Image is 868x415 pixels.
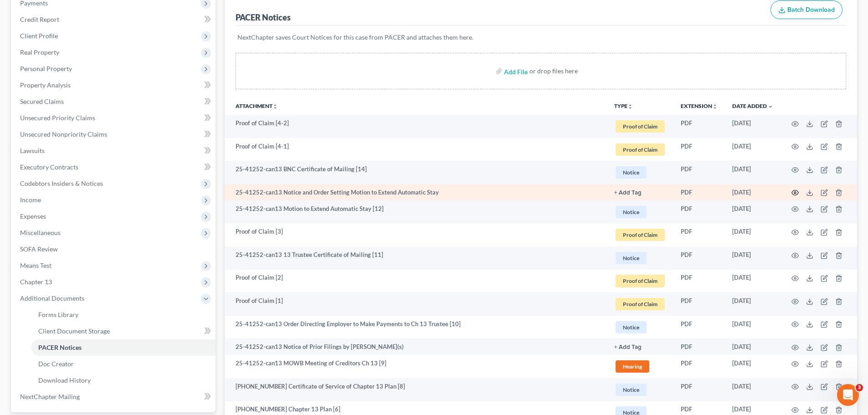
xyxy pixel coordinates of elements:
button: + Add Tag [614,190,642,196]
td: PDF [673,246,725,270]
a: PACER Notices [31,339,216,356]
td: [PHONE_NUMBER] Certificate of Service of Chapter 13 Plan [8] [225,378,607,401]
span: Notice [616,206,647,218]
td: Proof of Claim [4-1] [225,138,607,161]
div: or drop files here [529,67,578,76]
td: [DATE] [725,292,781,316]
a: Attachmentunfold_more [236,102,278,109]
td: PDF [673,161,725,184]
td: Proof of Claim [4-2] [225,115,607,138]
span: Miscellaneous [20,229,61,236]
span: Secured Claims [20,97,64,105]
span: Lawsuits [20,147,45,154]
i: unfold_more [712,104,718,109]
span: Notice [616,166,647,179]
a: Lawsuits [13,143,216,159]
span: Client Profile [20,32,58,40]
td: PDF [673,355,725,378]
td: PDF [673,200,725,224]
span: Codebtors Insiders & Notices [20,179,103,187]
a: Proof of Claim [614,119,666,134]
span: PACER Notices [38,343,82,351]
a: Notice [614,205,666,220]
td: [DATE] [725,270,781,293]
iframe: Intercom live chat [837,384,859,406]
a: Property Analysis [13,77,216,93]
td: [DATE] [725,224,781,247]
span: Notice [616,384,647,396]
a: Doc Creator [31,356,216,372]
a: Proof of Claim [614,297,666,312]
td: PDF [673,316,725,339]
td: Proof of Claim [1] [225,292,607,316]
i: unfold_more [627,104,633,109]
td: [DATE] [725,138,781,161]
span: Unsecured Priority Claims [20,114,95,122]
a: Credit Report [13,11,216,28]
p: NextChapter saves Court Notices for this case from PACER and attaches them here. [237,33,844,42]
span: Property Analysis [20,81,71,89]
span: NextChapter Mailing [20,393,80,400]
td: PDF [673,378,725,401]
a: Proof of Claim [614,142,666,157]
span: SOFA Review [20,245,58,253]
span: Batch Download [787,6,835,14]
a: Unsecured Nonpriority Claims [13,126,216,143]
td: [DATE] [725,246,781,270]
span: Notice [616,252,647,264]
a: + Add Tag [614,343,666,351]
a: Notice [614,165,666,180]
span: Additional Documents [20,294,84,302]
span: Unsecured Nonpriority Claims [20,130,107,138]
td: PDF [673,292,725,316]
span: Proof of Claim [616,275,665,287]
td: 25-41252-can13 13 Trustee Certificate of Mailing [11] [225,246,607,270]
span: Download History [38,376,91,384]
span: Expenses [20,212,46,220]
span: Notice [616,321,647,333]
td: 25-41252-can13 Notice and Order Setting Motion to Extend Automatic Stay [225,184,607,200]
a: Date Added expand_more [732,102,773,109]
td: 25-41252-can13 Motion to Extend Automatic Stay [12] [225,200,607,224]
span: Proof of Claim [616,143,665,156]
span: Chapter 13 [20,278,52,286]
a: NextChapter Mailing [13,389,216,405]
div: PACER Notices [236,12,291,23]
a: Download History [31,372,216,389]
a: Notice [614,251,666,266]
button: + Add Tag [614,344,642,350]
span: Proof of Claim [616,229,665,241]
span: Hearing [616,360,649,373]
td: 25-41252-can13 Notice of Prior Filings by [PERSON_NAME](s) [225,338,607,355]
td: [DATE] [725,200,781,224]
td: 25-41252-can13 Order Directing Employer to Make Payments to Ch 13 Trustee [10] [225,316,607,339]
td: PDF [673,138,725,161]
td: 25-41252-can13 BNC Certificate of Mailing [14] [225,161,607,184]
td: PDF [673,338,725,355]
td: [DATE] [725,161,781,184]
i: unfold_more [272,104,278,109]
span: 3 [856,384,863,391]
td: PDF [673,270,725,293]
button: TYPEunfold_more [614,103,633,109]
td: PDF [673,184,725,200]
span: Income [20,196,41,204]
span: Proof of Claim [616,120,665,133]
td: 25-41252-can13 MOWB Meeting of Creditors Ch 13 [9] [225,355,607,378]
td: [DATE] [725,316,781,339]
span: Proof of Claim [616,298,665,310]
a: Notice [614,320,666,335]
span: Executory Contracts [20,163,78,171]
span: Credit Report [20,15,59,23]
span: Forms Library [38,311,78,318]
a: + Add Tag [614,188,666,197]
td: PDF [673,115,725,138]
span: Client Document Storage [38,327,110,335]
span: Doc Creator [38,360,74,368]
a: Executory Contracts [13,159,216,175]
td: [DATE] [725,378,781,401]
td: [DATE] [725,355,781,378]
a: Secured Claims [13,93,216,110]
span: Means Test [20,261,51,269]
td: [DATE] [725,338,781,355]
